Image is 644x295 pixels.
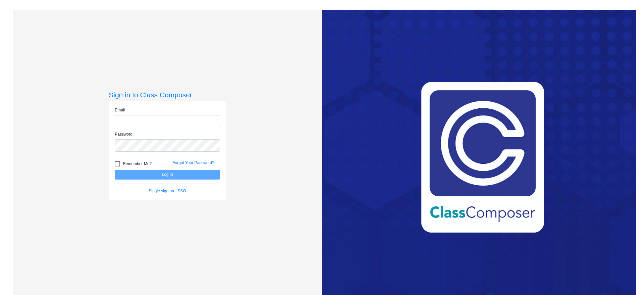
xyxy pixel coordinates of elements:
[109,91,226,99] h3: Sign in to Class Composer
[115,170,220,180] button: Log In
[149,189,186,193] a: Single sign on - SSO
[115,131,132,137] label: Password
[115,107,125,113] label: Email
[123,160,152,168] span: Remember Me?
[172,160,214,165] a: Forgot Your Password?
